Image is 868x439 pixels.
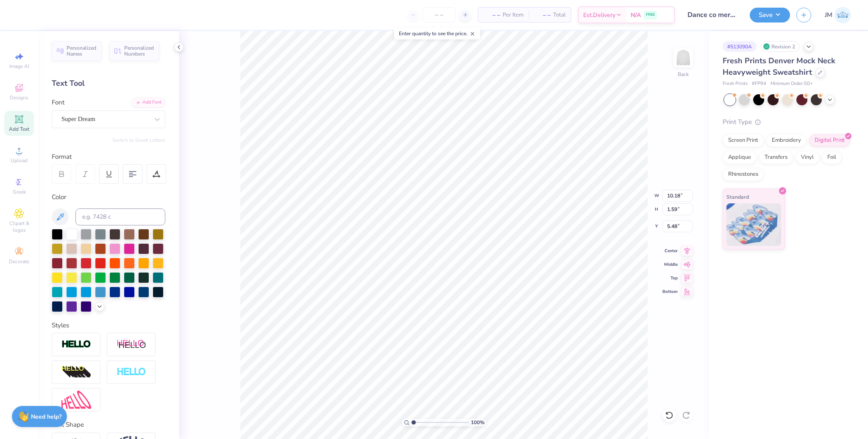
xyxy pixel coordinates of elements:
span: Fresh Prints [723,80,748,87]
span: Personalized Numbers [124,45,154,57]
div: Embroidery [766,134,807,147]
img: Shadow [117,339,146,350]
span: Clipart & logos [4,220,34,234]
div: Screen Print [723,134,764,147]
button: Save [750,8,790,23]
span: Personalized Names [67,45,97,57]
span: Designs [10,94,28,101]
div: Add Font [132,98,165,107]
span: Total [553,11,566,20]
input: – – [423,7,456,23]
img: Stroke [61,340,91,349]
img: John Michael Binayas [835,7,851,23]
span: Add Text [9,126,29,132]
div: Text Shape [52,420,165,430]
span: Middle [662,262,678,267]
label: Font [52,98,64,107]
span: 100 % [471,419,484,426]
div: Styles [52,321,165,330]
img: Back [675,49,692,66]
span: – – [534,11,551,20]
div: Revision 2 [761,41,800,52]
input: Untitled Design [681,6,743,23]
input: e.g. 7428 c [75,208,165,225]
a: JM [825,7,851,23]
img: 3d Illusion [61,366,91,379]
span: JM [825,10,832,20]
div: Print Type [723,117,851,127]
div: Transfers [759,151,793,164]
div: # 513090A [723,41,757,52]
div: Applique [723,151,757,164]
div: Digital Print [809,134,850,147]
span: Fresh Prints Denver Mock Neck Heavyweight Sweatshirt [723,56,835,77]
span: Greek [13,189,26,195]
span: # FP94 [752,80,766,87]
img: Free Distort [61,391,91,409]
span: Bottom [662,289,678,295]
div: Vinyl [796,151,819,164]
span: Upload [11,157,28,164]
div: Rhinestones [723,168,764,181]
span: FREE [646,12,655,18]
div: Back [678,70,689,78]
img: Standard [726,203,781,246]
button: Switch to Greek Letters [112,137,165,144]
span: Image AI [9,63,29,70]
span: N/A [631,11,641,20]
div: Text Tool [52,78,165,89]
strong: Need help? [31,413,61,421]
span: Per Item [503,11,523,20]
div: Format [52,152,166,162]
span: Est. Delivery [583,11,615,20]
span: Decorate [9,258,29,265]
div: Enter quantity to see the price. [394,28,480,39]
span: Center [662,248,678,254]
span: – – [483,11,500,20]
span: Standard [726,192,749,201]
span: Top [662,275,678,281]
img: Negative Space [117,367,146,377]
div: Foil [822,151,842,164]
span: Minimum Order: 50 + [771,80,813,87]
div: Color [52,192,165,202]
